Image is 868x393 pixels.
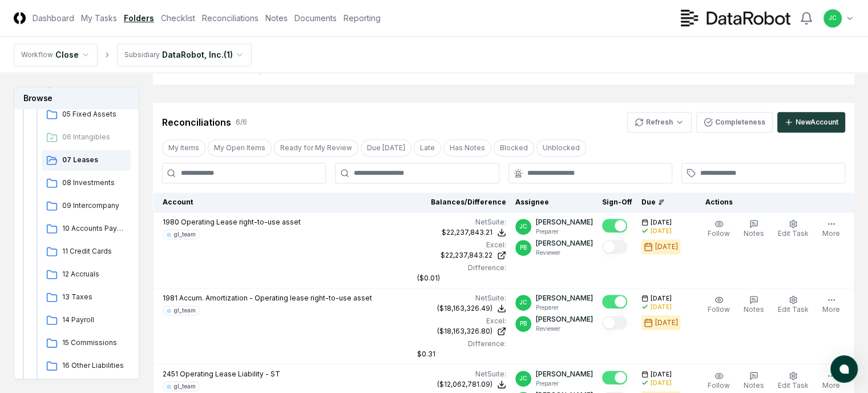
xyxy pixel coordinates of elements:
span: Edit Task [778,229,809,238]
a: Dashboard [33,12,74,24]
span: Notes [744,305,764,314]
button: Follow [705,369,732,393]
div: Difference: [417,263,506,273]
div: NetSuite : [417,369,506,379]
span: JC [519,222,527,231]
div: Excel: [417,240,506,250]
button: Follow [705,217,732,241]
p: Preparer [536,303,593,312]
a: 16 Other Liabilities [42,356,131,376]
button: My Open Items [208,139,272,157]
div: Due [641,197,687,207]
button: ($12,062,781.09) [437,379,506,390]
button: Mark complete [602,316,627,330]
button: Mark complete [602,295,627,308]
button: Notes [741,217,766,241]
img: DataRobot logo [681,10,790,26]
span: 08 Investments [62,178,126,188]
button: Has Notes [443,139,491,157]
button: JC [822,8,843,29]
a: $22,237,843.22 [417,250,506,260]
span: Follow [708,229,730,238]
div: ($0.01) [417,273,440,283]
a: 10 Accounts Payable [42,219,131,239]
div: Workflow [21,50,53,60]
span: 13 Taxes [62,292,126,302]
a: ($18,163,326.80) [417,326,506,336]
span: JC [519,374,527,383]
span: Follow [708,305,730,314]
button: More [820,369,842,393]
div: [DATE] [651,227,672,235]
a: Reporting [344,12,381,24]
span: Edit Task [778,381,809,390]
div: Actions [696,197,845,207]
span: 05 Fixed Assets [62,109,126,119]
button: Edit Task [776,293,811,317]
button: Edit Task [776,217,811,241]
div: gl_team [173,306,196,315]
button: Unblocked [536,139,586,157]
div: gl_team [173,230,196,239]
span: [DATE] [651,294,672,303]
a: Reconciliations [202,12,259,24]
button: ($18,163,326.49) [437,303,506,314]
a: 11 Credit Cards [42,242,131,262]
button: Mark complete [602,371,627,384]
a: 05 Fixed Assets [42,105,131,125]
span: Operating Lease Liability - ST [180,370,280,378]
div: [DATE] [651,303,672,311]
div: $22,237,843.22 [441,250,492,260]
p: [PERSON_NAME] [536,293,593,303]
a: Checklist [161,12,195,24]
div: Account [163,197,409,207]
span: 15 Commissions [62,338,126,348]
p: Preparer [536,379,593,388]
div: 6 / 6 [236,117,247,127]
button: Edit Task [776,369,811,393]
h3: Browse [14,87,139,109]
button: My Items [162,139,205,157]
span: 07 Leases [62,155,126,165]
a: 15 Commissions [42,333,131,354]
a: My Tasks [81,12,117,24]
div: New Account [796,117,838,127]
div: Difference: [417,339,506,349]
span: 16 Other Liabilities [62,360,126,371]
button: Follow [705,293,732,317]
a: 12 Accruals [42,264,131,285]
button: Notes [741,369,766,393]
div: NetSuite : [417,217,506,227]
span: PB [520,319,527,328]
div: $22,237,843.21 [442,227,492,238]
a: 13 Taxes [42,287,131,308]
button: Mark complete [602,219,627,232]
a: Folders [124,12,154,24]
span: 12 Accruals [62,269,126,279]
span: Operating Lease right-to-use asset [181,218,301,226]
button: atlas-launcher [830,355,858,383]
span: Notes [744,229,764,238]
p: [PERSON_NAME] [536,369,593,379]
button: Completeness [696,112,773,133]
span: 11 Credit Cards [62,246,126,256]
div: Excel: [417,316,506,326]
button: Ready for My Review [274,139,358,157]
button: Notes [741,293,766,317]
span: Accum. Amortization - Operating lease right-to-use asset [179,294,372,302]
span: JC [829,14,837,22]
div: Subsidiary [124,50,160,60]
div: ($18,163,326.80) [437,326,492,336]
nav: breadcrumb [14,43,252,66]
span: PB [520,243,527,252]
p: Preparer [536,227,593,236]
p: Reviewer [536,248,593,257]
p: [PERSON_NAME] [536,217,593,227]
div: Reconciliations [162,115,231,129]
span: 14 Payroll [62,315,126,325]
button: $22,237,843.21 [442,227,506,238]
span: 10 Accounts Payable [62,223,126,234]
th: Sign-Off [597,193,637,212]
a: 14 Payroll [42,310,131,331]
div: NetSuite : [417,293,506,303]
